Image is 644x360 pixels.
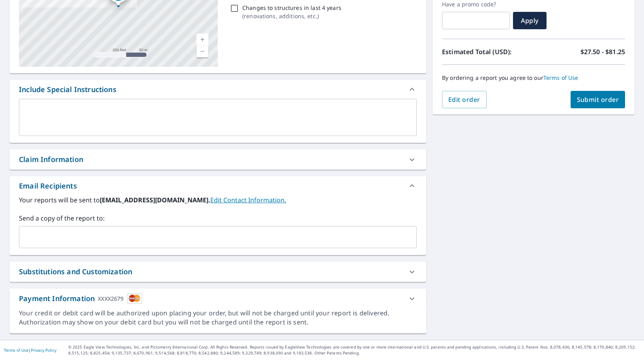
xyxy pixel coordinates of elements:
[19,195,417,205] label: Your reports will be sent to
[442,91,487,108] button: Edit order
[100,196,210,204] b: [EMAIL_ADDRESS][DOMAIN_NAME].
[197,34,208,45] a: Current Level 17, Zoom In
[19,181,77,191] div: Email Recipients
[242,4,341,12] p: Changes to structures in last 4 years
[210,196,286,204] a: EditContactInfo
[19,213,417,223] label: Send a copy of the report to:
[4,347,28,353] a: Terms of Use
[513,12,547,29] button: Apply
[9,288,426,309] div: Payment InformationXXXX2679cardImage
[127,293,142,304] img: cardImage
[442,47,534,57] p: Estimated Total (USD):
[577,95,619,104] span: Submit order
[442,74,625,81] p: By ordering a report you agree to our
[197,45,208,57] a: Current Level 17, Zoom Out
[9,176,426,195] div: Email Recipients
[543,74,578,81] a: Terms of Use
[9,262,426,282] div: Substitutions and Customization
[19,84,116,95] div: Include Special Instructions
[9,149,426,170] div: Claim Information
[19,266,132,277] div: Substitutions and Customization
[448,95,480,104] span: Edit order
[68,344,640,356] p: © 2025 Eagle View Technologies, Inc. and Pictometry International Corp. All Rights Reserved. Repo...
[242,12,341,20] p: ( renovations, additions, etc. )
[98,293,124,304] div: XXXX2679
[19,309,417,327] div: Your credit or debit card will be authorized upon placing your order, but will not be charged unt...
[442,1,510,8] label: Have a promo code?
[31,347,56,353] a: Privacy Policy
[4,348,56,352] p: |
[19,293,142,304] div: Payment Information
[571,91,625,108] button: Submit order
[580,47,625,57] p: $27.50 - $81.25
[519,16,540,25] span: Apply
[19,154,83,165] div: Claim Information
[9,80,426,99] div: Include Special Instructions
